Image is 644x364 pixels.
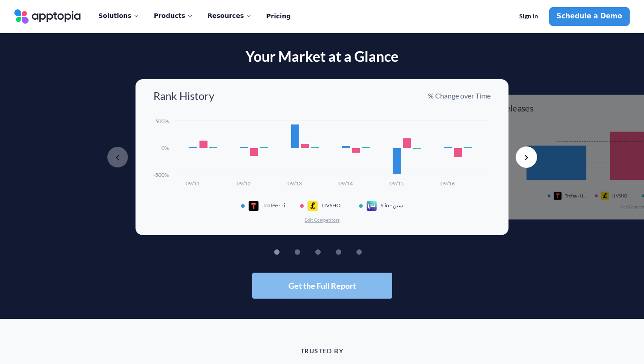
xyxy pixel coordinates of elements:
button: 1 [288,249,293,255]
div: app [553,192,565,200]
span: Trofee - Livestream Shopping [565,193,586,199]
div: Products [154,6,193,25]
div: app [601,192,612,200]
text: 0% [161,145,169,151]
img: app icon [248,201,259,211]
img: app icon [307,201,318,211]
span: Sign In [519,13,538,20]
img: app icon [601,192,609,200]
span: Siin - سين [381,202,403,209]
button: 2 [308,249,314,255]
button: Get the Full Report [252,273,392,299]
p: TRUSTED BY [54,347,590,355]
span: LIVSHO – Live Shopping app [322,202,348,209]
button: 5 [370,249,375,255]
p: % Change over Time [428,91,491,101]
text: 09/16 [441,180,455,187]
button: 4 [349,249,355,255]
button: Next [516,146,537,168]
text: 09/15 [390,180,404,187]
h3: Rank History [153,90,214,102]
button: 3 [329,249,334,255]
a: Schedule a Demo [549,7,630,26]
a: Sign In [512,7,546,26]
text: -500% [153,171,169,178]
text: 09/12 [237,180,251,187]
div: app [366,201,381,211]
div: Resources [208,6,252,25]
span: Get the Full Report [288,282,356,290]
button: Edit Competitors [304,217,340,223]
text: 09/13 [288,180,302,187]
text: 09/11 [186,180,200,187]
img: app icon [553,192,562,200]
h3: Releases [500,103,534,113]
span: Trofee - Livestream Shopping [263,202,289,209]
button: Previous [107,146,128,168]
text: 09/14 [339,180,353,187]
img: app icon [366,201,377,211]
span: LIVSHO – Live Shopping app [612,193,634,199]
div: Solutions [98,6,140,25]
a: Pricing [266,7,291,26]
text: 500% [155,118,169,124]
div: app [307,201,322,211]
div: app [248,201,263,211]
